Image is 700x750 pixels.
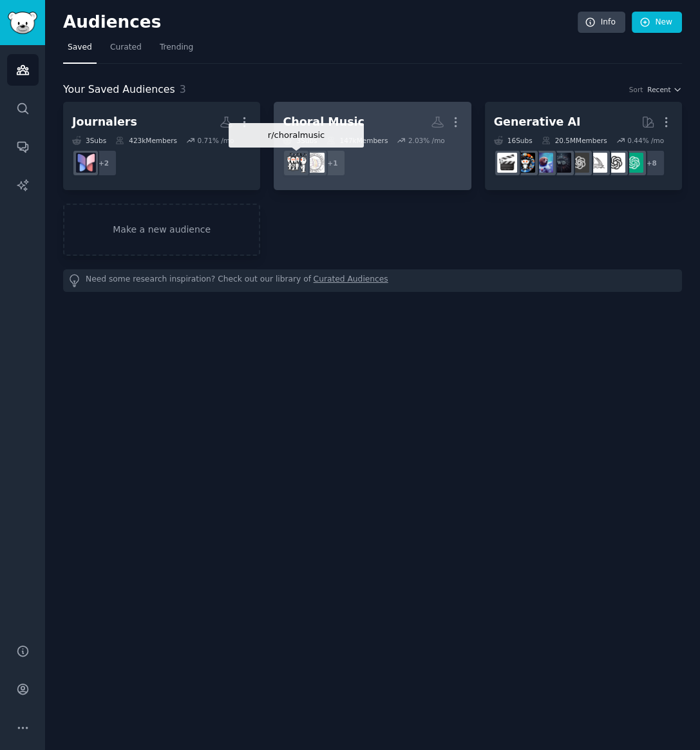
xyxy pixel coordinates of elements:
a: Curated Audiences [314,274,388,287]
div: 20.5M Members [542,136,607,145]
img: StableDiffusion [533,153,553,173]
div: + 1 [319,149,346,177]
a: Trending [155,37,198,64]
img: appleJournal [76,153,96,173]
div: 0.71 % /mo [197,136,234,145]
span: 3 [180,83,186,95]
img: aivideo [497,153,517,173]
div: 2.03 % /mo [408,136,445,145]
a: Saved [63,37,97,64]
img: weirddalle [551,153,571,173]
img: choralmusic [287,153,307,173]
img: ChatGPT [623,153,643,173]
img: aiArt [515,153,535,173]
div: 16 Sub s [494,136,533,145]
div: Generative AI [494,114,581,130]
a: Choral Music3Subs147kMembers2.03% /mor/choralmusic+1barbershopchoralmusic [274,102,471,190]
a: Make a new audience [63,204,260,256]
a: Info [578,12,625,34]
img: midjourney [587,153,607,173]
img: barbershop [305,153,325,173]
a: New [632,12,682,34]
div: + 2 [90,149,117,177]
div: 0.44 % /mo [627,136,664,145]
div: Need some research inspiration? Check out our library of [63,269,682,292]
div: Sort [629,85,643,94]
div: Choral Music [283,114,364,130]
span: Trending [160,42,193,53]
img: GummySearch logo [8,12,37,34]
div: + 8 [638,149,665,177]
span: Recent [647,85,670,94]
div: 3 Sub s [72,136,106,145]
div: 147k Members [326,136,388,145]
div: 423k Members [115,136,177,145]
button: Recent [647,85,682,94]
span: Your Saved Audiences [63,82,175,98]
img: GPT3 [569,153,589,173]
div: 3 Sub s [283,136,317,145]
span: Saved [68,42,92,53]
span: Curated [110,42,142,53]
h2: Audiences [63,12,578,33]
a: Generative AI16Subs20.5MMembers0.44% /mo+8ChatGPTOpenAImidjourneyGPT3weirddalleStableDiffusionaiA... [485,102,682,190]
div: Journalers [72,114,137,130]
img: OpenAI [605,153,625,173]
a: Curated [106,37,146,64]
a: Journalers3Subs423kMembers0.71% /mo+2appleJournal [63,102,260,190]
